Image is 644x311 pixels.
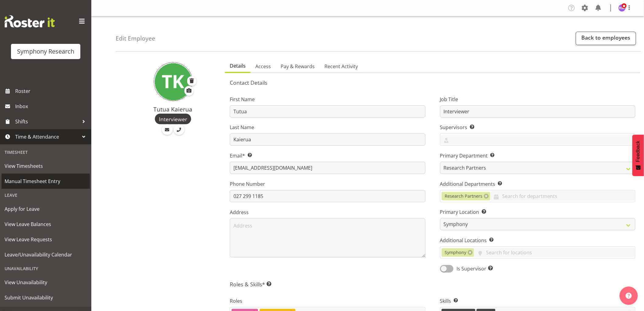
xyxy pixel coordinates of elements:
label: Roles [230,297,425,305]
input: First Name [230,105,425,118]
a: Call Employee [174,124,184,135]
div: Symphony Research [17,47,74,56]
input: Search for locations [474,248,635,257]
label: Supervisors [440,124,635,131]
label: Skills [440,297,635,305]
span: Apply for Leave [5,204,87,214]
label: Phone Number [230,180,425,188]
span: Access [255,63,271,70]
span: View Leave Requests [5,235,87,244]
input: Email Address [230,162,425,174]
span: Time & Attendance [15,132,79,141]
span: Is Supervisor [453,265,493,272]
a: Back to employees [576,32,636,45]
span: View Leave Balances [5,220,87,229]
span: Research Partners [445,193,483,200]
img: tutua-kaierua10550.jpg [154,62,193,101]
label: Primary Location [440,208,635,216]
label: First Name [230,96,425,103]
a: Manual Timesheet Entry [2,174,90,189]
img: help-xxl-2.png [626,293,632,299]
a: Email Employee [162,124,173,135]
label: Primary Department [440,152,635,159]
span: Symphony [445,249,467,256]
span: Shifts [15,117,79,126]
span: View Timesheets [5,161,87,171]
button: Feedback - Show survey [632,135,644,176]
a: View Unavailability [2,275,90,290]
input: Job Title [440,105,635,118]
span: Pay & Rewards [281,63,315,70]
a: Apply for Leave [2,201,90,217]
label: Additional Locations [440,237,635,244]
div: Timesheet [2,146,90,158]
div: Unavailability [2,262,90,275]
span: Interviewer [159,115,187,123]
label: Additional Departments [440,180,635,188]
h4: Tutua Kaierua [128,106,218,113]
h4: Edit Employee [116,35,155,42]
span: Recent Activity [324,63,358,70]
span: Manual Timesheet Entry [5,177,87,186]
div: Leave [2,189,90,201]
a: View Leave Requests [2,232,90,247]
img: hitesh-makan1261.jpg [618,4,626,12]
label: Job Title [440,96,635,103]
input: Phone Number [230,190,425,202]
img: Rosterit website logo [5,15,55,27]
span: Submit Unavailability [5,293,87,302]
span: Roster [15,87,88,96]
h5: Contact Details [230,79,635,86]
span: Leave/Unavailability Calendar [5,250,87,259]
span: Inbox [15,102,88,111]
input: Search for departments [490,191,635,201]
label: Last Name [230,124,425,131]
span: Details [230,62,246,69]
span: View Unavailability [5,278,87,287]
a: View Leave Balances [2,217,90,232]
label: Email* [230,152,425,159]
a: Submit Unavailability [2,290,90,305]
a: Leave/Unavailability Calendar [2,247,90,262]
h5: Roles & Skills* [230,281,635,288]
span: Feedback [635,141,641,162]
label: Address [230,209,425,216]
input: Last Name [230,133,425,146]
a: View Timesheets [2,158,90,174]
